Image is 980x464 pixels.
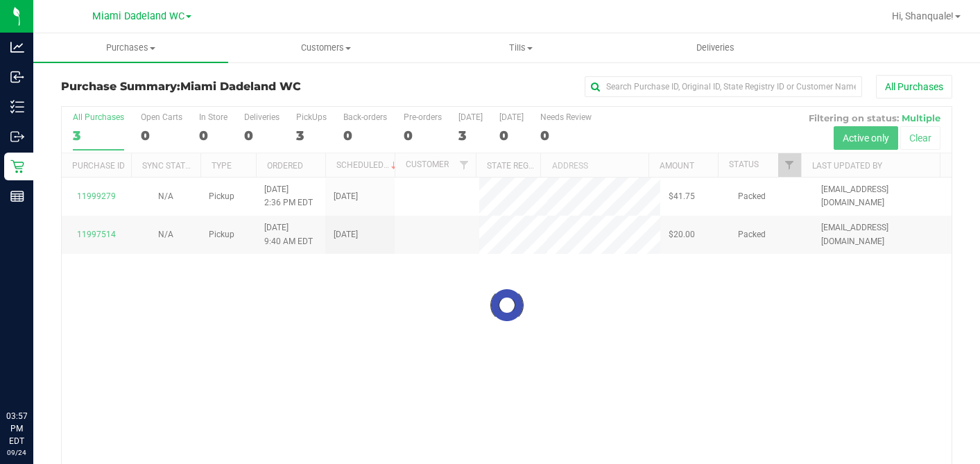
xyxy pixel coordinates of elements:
[876,75,952,98] button: All Purchases
[180,80,301,93] span: Miami Dadeland WC
[10,130,24,144] inline-svg: Outbound
[229,42,422,54] span: Customers
[92,10,184,22] span: Miami Dadeland WC
[10,70,24,84] inline-svg: Inbound
[678,42,753,54] span: Deliveries
[10,40,24,54] inline-svg: Analytics
[618,33,813,62] a: Deliveries
[423,33,618,62] a: Tills
[14,353,55,395] iframe: Resource center
[33,42,228,54] span: Purchases
[424,42,617,54] span: Tills
[10,100,24,114] inline-svg: Inventory
[892,10,954,22] span: Hi, Shanquale!
[10,189,24,203] inline-svg: Reports
[61,80,358,93] h3: Purchase Summary:
[6,447,27,458] p: 09/24
[33,33,228,62] a: Purchases
[585,76,862,97] input: Search Purchase ID, Original ID, State Registry ID or Customer Name...
[228,33,423,62] a: Customers
[10,160,24,173] inline-svg: Retail
[6,410,27,447] p: 03:57 PM EDT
